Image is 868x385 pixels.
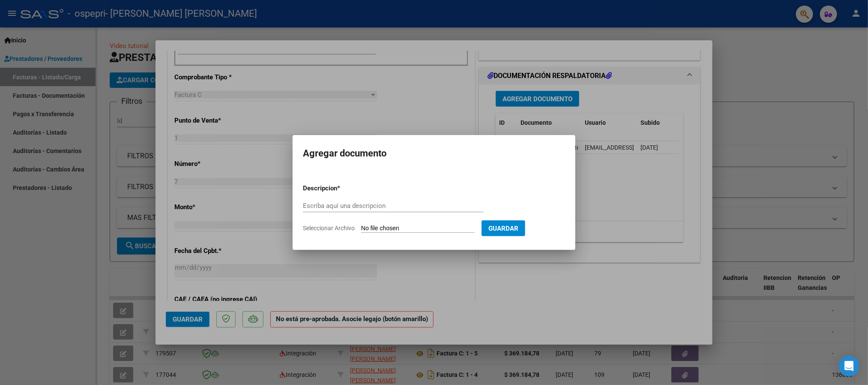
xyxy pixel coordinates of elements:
[488,225,518,232] span: Guardar
[482,220,525,236] button: Guardar
[303,145,565,162] h2: Agregar documento
[303,225,355,232] span: Seleccionar Archivo
[839,356,859,376] div: Open Intercom Messenger
[303,183,382,193] p: Descripcion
